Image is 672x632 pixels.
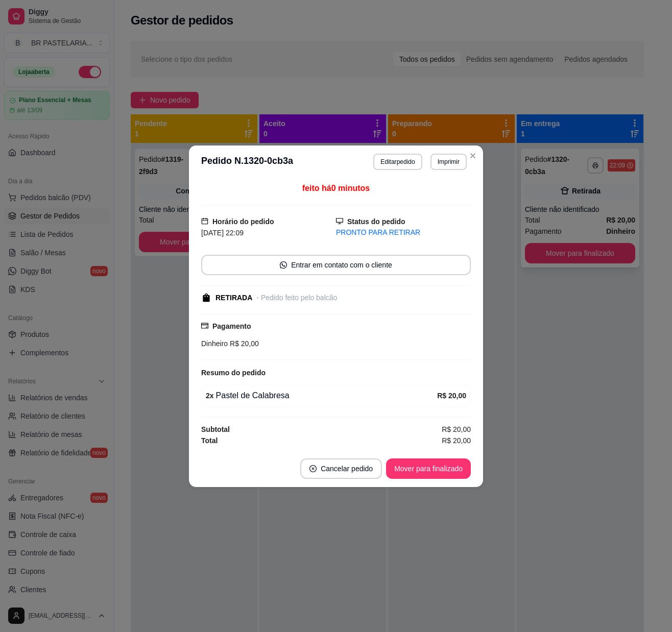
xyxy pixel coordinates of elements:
[442,435,471,446] span: R$ 20,00
[212,217,274,226] strong: Horário do pedido
[256,293,337,303] div: - Pedido feito pelo balcão
[437,392,466,400] strong: R$ 20,00
[201,217,208,225] span: calendar
[206,390,437,402] div: Pastel de Calabresa
[201,322,208,329] span: credit-card
[309,465,317,472] span: close-circle
[201,229,244,237] span: [DATE] 22:09
[302,184,370,192] span: feito há 0 minutos
[373,154,422,170] button: Editarpedido
[201,369,266,377] strong: Resumo do pedido
[336,217,343,225] span: desktop
[212,322,251,330] strong: Pagamento
[228,339,259,348] span: R$ 20,00
[430,154,467,170] button: Imprimir
[300,458,382,479] button: close-circleCancelar pedido
[206,392,214,400] strong: 2 x
[347,217,405,226] strong: Status do pedido
[201,425,230,433] strong: Subtotal
[336,227,471,238] div: PRONTO PARA RETIRAR
[442,424,471,435] span: R$ 20,00
[201,255,471,275] button: whats-appEntrar em contato com o cliente
[201,154,293,170] h3: Pedido N. 1320-0cb3a
[465,148,481,164] button: Close
[280,261,287,269] span: whats-app
[201,436,218,445] strong: Total
[386,458,471,479] button: Mover para finalizado
[215,293,252,303] div: RETIRADA
[201,339,228,348] span: Dinheiro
